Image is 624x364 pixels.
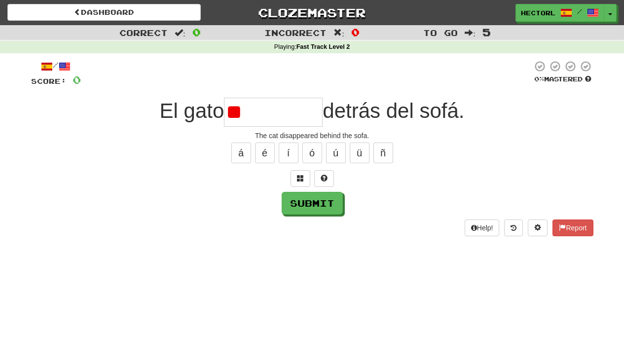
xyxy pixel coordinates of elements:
[282,192,343,215] button: Submit
[7,4,201,21] a: Dashboard
[279,143,298,163] button: í
[465,219,500,236] button: Help!
[534,75,544,83] span: 0 %
[192,26,201,38] span: 0
[291,170,310,187] button: Switch sentence to multiple choice alt+p
[532,75,593,84] div: Mastered
[231,143,251,163] button: á
[175,29,185,37] span: :
[255,143,275,163] button: é
[351,26,360,38] span: 0
[373,143,393,163] button: ñ
[504,219,523,236] button: Round history (alt+y)
[482,26,491,38] span: 5
[333,29,344,37] span: :
[31,131,593,141] div: The cat disappeared behind the sofa.
[160,99,224,122] span: El gato
[31,60,81,73] div: /
[323,99,464,122] span: detrás del sofá.
[264,28,327,37] span: Incorrect
[350,143,369,163] button: ü
[296,43,350,50] strong: Fast Track Level 2
[73,73,81,86] span: 0
[521,8,555,17] span: hectorl
[423,28,458,37] span: To go
[119,28,168,37] span: Correct
[515,4,604,22] a: hectorl /
[31,77,67,85] span: Score:
[314,170,334,187] button: Single letter hint - you only get 1 per sentence and score half the points! alt+h
[577,8,582,15] span: /
[302,143,322,163] button: ó
[326,143,346,163] button: ú
[552,219,593,236] button: Report
[465,29,476,37] span: :
[216,4,409,21] a: Clozemaster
